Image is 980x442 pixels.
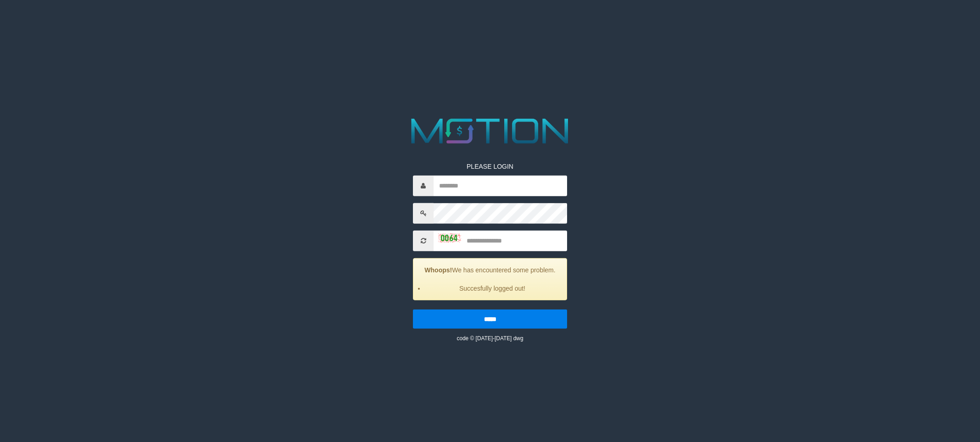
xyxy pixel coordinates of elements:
img: MOTION_logo.png [404,114,576,148]
img: captcha [438,233,461,243]
li: Succesfully logged out! [425,283,560,293]
small: code © [DATE]-[DATE] dwg [457,335,523,341]
div: We has encountered some problem. [413,258,567,300]
p: PLEASE LOGIN [413,161,567,171]
strong: Whoops! [424,266,452,273]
